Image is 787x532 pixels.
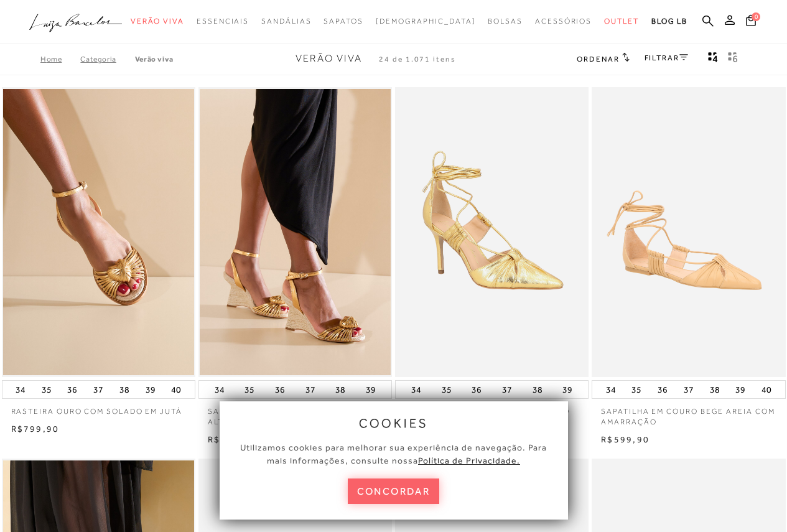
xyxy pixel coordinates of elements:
a: noSubCategoriesText [131,10,184,33]
span: 24 de 1.071 itens [379,55,456,63]
button: 36 [63,381,81,398]
button: 36 [271,381,289,398]
button: 34 [602,381,620,398]
a: SANDÁLIA ANABELA OURO COM SALTO ALTO EM JUTA [198,399,392,427]
button: 40 [167,381,185,398]
button: 38 [332,381,349,398]
button: 39 [362,381,380,398]
span: Outlet [604,17,639,26]
a: SAPATILHA EM COURO BEGE AREIA COM AMARRAÇÃO SAPATILHA EM COURO BEGE AREIA COM AMARRAÇÃO [593,89,784,376]
span: Sandálias [261,17,311,26]
button: 37 [680,381,697,398]
a: SANDÁLIA ANABELA OURO COM SALTO ALTO EM JUTA SANDÁLIA ANABELA OURO COM SALTO ALTO EM JUTA [200,89,391,376]
a: BLOG LB [651,10,687,33]
span: Verão Viva [296,53,362,64]
a: SCARPIN SALTO ALTO EM METALIZADO OURO COM AMARRAÇÃO SCARPIN SALTO ALTO EM METALIZADO OURO COM AMA... [396,89,587,376]
button: 39 [732,381,749,398]
a: Home [40,55,80,63]
img: SCARPIN SALTO ALTO EM METALIZADO OURO COM AMARRAÇÃO [396,89,587,376]
span: Utilizamos cookies para melhorar sua experiência de navegação. Para mais informações, consulte nossa [240,442,547,465]
span: Essenciais [197,17,249,26]
button: Mostrar 4 produtos por linha [704,51,722,67]
span: Ordenar [577,55,619,63]
span: [DEMOGRAPHIC_DATA] [376,17,476,26]
a: noSubCategoriesText [261,10,311,33]
span: R$599,90 [601,434,650,444]
button: 35 [38,381,55,398]
button: 38 [116,381,133,398]
button: 34 [407,381,425,398]
span: R$799,90 [11,424,60,434]
span: Verão Viva [131,17,184,26]
a: RASTEIRA OURO COM SOLADO EM JUTÁ RASTEIRA OURO COM SOLADO EM JUTÁ [3,89,194,376]
a: noSubCategoriesText [604,10,639,33]
button: 0 [742,14,760,30]
img: RASTEIRA OURO COM SOLADO EM JUTÁ [3,89,194,376]
button: 35 [241,381,258,398]
img: SAPATILHA EM COURO BEGE AREIA COM AMARRAÇÃO [593,89,784,376]
a: noSubCategoriesText [376,10,476,33]
a: noSubCategoriesText [197,10,249,33]
button: 38 [529,381,546,398]
button: 39 [142,381,159,398]
button: 36 [654,381,671,398]
span: cookies [359,416,429,430]
button: 35 [438,381,455,398]
a: Verão Viva [135,55,174,63]
img: SANDÁLIA ANABELA OURO COM SALTO ALTO EM JUTA [200,89,391,376]
button: 39 [559,381,576,398]
a: Política de Privacidade. [418,455,520,465]
button: gridText6Desc [724,51,742,67]
button: 40 [758,381,775,398]
span: Acessórios [535,17,592,26]
button: 37 [302,381,319,398]
span: 0 [752,12,760,21]
button: concordar [348,478,440,504]
span: Sapatos [324,17,363,26]
a: FILTRAR [645,54,688,62]
a: RASTEIRA OURO COM SOLADO EM JUTÁ [2,399,195,417]
span: BLOG LB [651,17,687,26]
button: 36 [468,381,485,398]
a: noSubCategoriesText [488,10,523,33]
button: 35 [628,381,645,398]
button: 38 [706,381,724,398]
a: SAPATILHA EM COURO BEGE AREIA COM AMARRAÇÃO [592,399,785,427]
span: Bolsas [488,17,523,26]
a: Categoria [80,55,134,63]
button: 37 [498,381,516,398]
button: 34 [211,381,228,398]
a: noSubCategoriesText [324,10,363,33]
button: 34 [12,381,29,398]
a: noSubCategoriesText [535,10,592,33]
button: 37 [90,381,107,398]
